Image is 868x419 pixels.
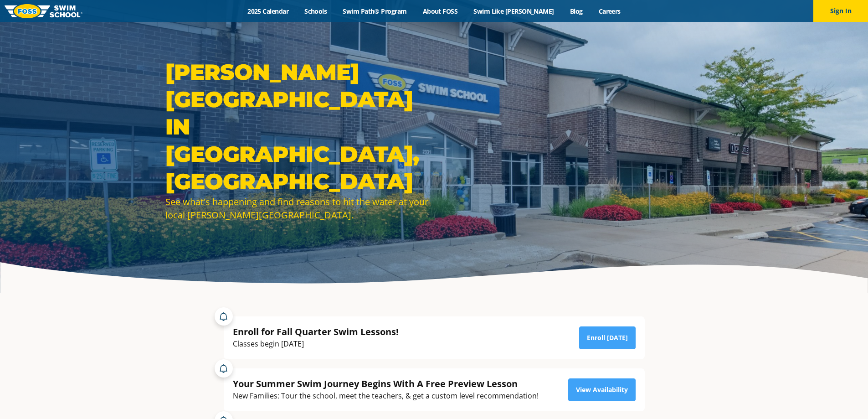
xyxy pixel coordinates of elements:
[165,195,430,222] div: See what's happening and find reasons to hit the water at your local [PERSON_NAME][GEOGRAPHIC_DATA].
[562,7,591,16] a: Blog
[233,338,399,350] div: Classes begin [DATE]
[568,378,636,401] a: View Availability
[335,7,415,16] a: Swim Path® Program
[466,7,562,16] a: Swim Like [PERSON_NAME]
[233,378,539,390] div: Your Summer Swim Journey Begins With A Free Preview Lesson
[5,4,82,18] img: FOSS Swim School Logo
[415,7,466,16] a: About FOSS
[297,7,335,16] a: Schools
[591,7,628,16] a: Careers
[579,326,636,349] a: Enroll [DATE]
[240,7,297,16] a: 2025 Calendar
[165,58,430,195] h1: [PERSON_NAME][GEOGRAPHIC_DATA] in [GEOGRAPHIC_DATA], [GEOGRAPHIC_DATA]
[233,390,539,402] div: New Families: Tour the school, meet the teachers, & get a custom level recommendation!
[233,326,399,338] div: Enroll for Fall Quarter Swim Lessons!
